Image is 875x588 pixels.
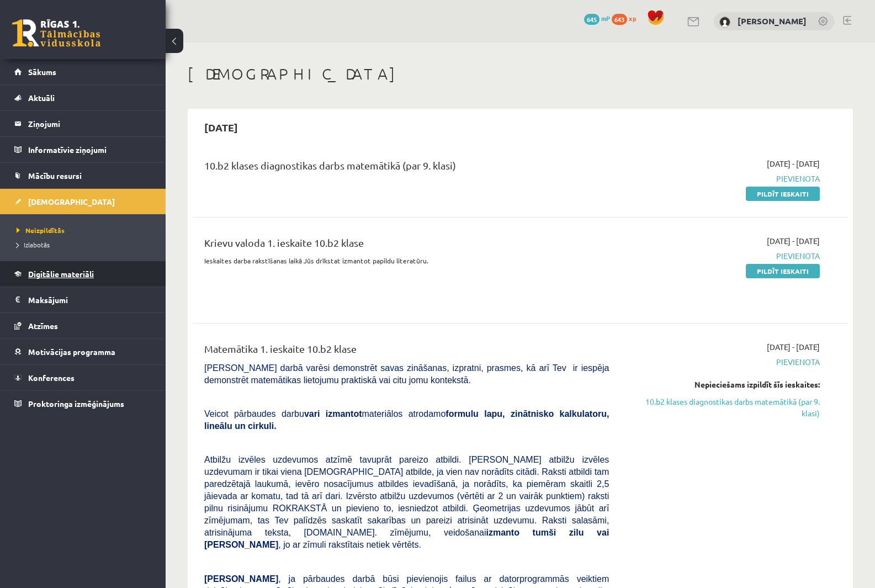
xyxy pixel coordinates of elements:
div: Krievu valoda 1. ieskaite 10.b2 klase [204,235,609,256]
span: [PERSON_NAME] [204,574,278,584]
span: Veicot pārbaudes darbu materiālos atrodamo [204,409,609,431]
b: formulu lapu, zinātnisko kalkulatoru, lineālu un cirkuli. [204,409,609,431]
a: Ziņojumi [14,111,152,136]
div: Nepieciešams izpildīt šīs ieskaites: [625,379,820,390]
legend: Informatīvie ziņojumi [28,137,152,162]
a: Mācību resursi [14,163,152,188]
span: Izlabotās [17,240,50,249]
a: Proktoringa izmēģinājums [14,391,152,416]
span: Aktuāli [28,93,55,103]
a: Pildīt ieskaiti [746,264,820,278]
span: 645 [584,14,600,25]
span: [DEMOGRAPHIC_DATA] [28,197,115,206]
span: [DATE] - [DATE] [767,341,820,353]
span: [PERSON_NAME] darbā varēsi demonstrēt savas zināšanas, izpratni, prasmes, kā arī Tev ir iespēja d... [204,363,609,385]
span: Pievienota [625,356,820,368]
b: vari izmantot [304,409,362,419]
span: Pievienota [625,173,820,184]
span: Sākums [28,67,56,77]
a: Atzīmes [14,313,152,338]
span: Atbilžu izvēles uzdevumos atzīmē tavuprāt pareizo atbildi. [PERSON_NAME] atbilžu izvēles uzdevuma... [204,455,609,549]
h1: [DEMOGRAPHIC_DATA] [188,65,853,83]
span: Proktoringa izmēģinājums [28,399,124,409]
div: 10.b2 klases diagnostikas darbs matemātikā (par 9. klasi) [204,158,609,178]
span: [DATE] - [DATE] [767,158,820,169]
a: Pildīt ieskaiti [746,187,820,201]
span: Digitālie materiāli [28,269,94,279]
img: Deivids Gregors Zeile [719,17,730,28]
span: xp [629,14,636,23]
a: [PERSON_NAME] [738,15,807,27]
p: Ieskaites darba rakstīšanas laikā Jūs drīkstat izmantot papildu literatūru. [204,256,609,266]
span: [DATE] - [DATE] [767,235,820,247]
span: Mācību resursi [28,171,82,181]
span: Atzīmes [28,321,58,331]
span: 643 [612,14,627,25]
span: Motivācijas programma [28,347,115,357]
a: Konferences [14,365,152,390]
a: Sākums [14,59,152,84]
span: Neizpildītās [17,226,65,235]
a: Neizpildītās [17,225,155,235]
div: Matemātika 1. ieskaite 10.b2 klase [204,341,609,362]
a: Maksājumi [14,287,152,312]
a: Digitālie materiāli [14,261,152,287]
a: Informatīvie ziņojumi [14,137,152,162]
span: Konferences [28,373,75,383]
a: Izlabotās [17,240,155,250]
a: Aktuāli [14,85,152,110]
a: [DEMOGRAPHIC_DATA] [14,189,152,214]
span: Pievienota [625,250,820,262]
legend: Maksājumi [28,287,152,312]
a: Motivācijas programma [14,339,152,364]
span: mP [601,14,610,23]
a: 643 xp [612,14,641,23]
a: 10.b2 klases diagnostikas darbs matemātikā (par 9. klasi) [625,396,820,419]
legend: Ziņojumi [28,111,152,136]
a: Rīgas 1. Tālmācības vidusskola [12,19,100,47]
b: izmanto [486,528,519,537]
a: 645 mP [584,14,610,23]
h2: [DATE] [193,114,249,140]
